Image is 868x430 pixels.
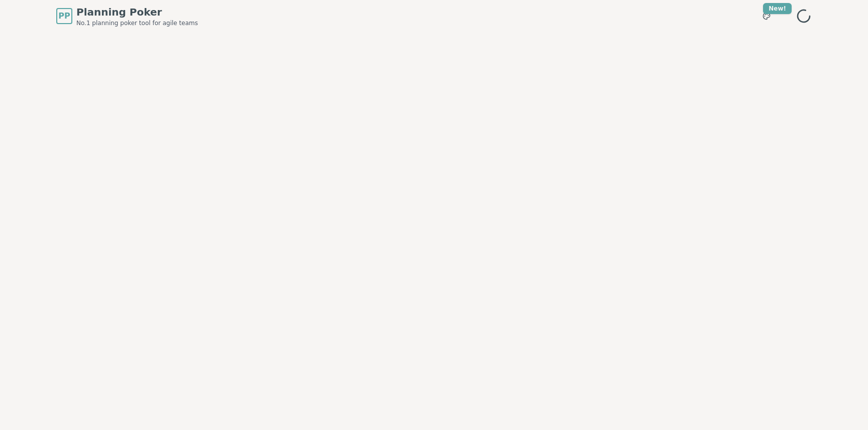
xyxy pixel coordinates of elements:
div: New! [763,3,792,14]
button: New! [757,7,776,25]
span: No.1 planning poker tool for agile teams [76,19,198,27]
span: PP [58,10,70,22]
a: PPPlanning PokerNo.1 planning poker tool for agile teams [56,5,198,27]
span: Planning Poker [76,5,198,19]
